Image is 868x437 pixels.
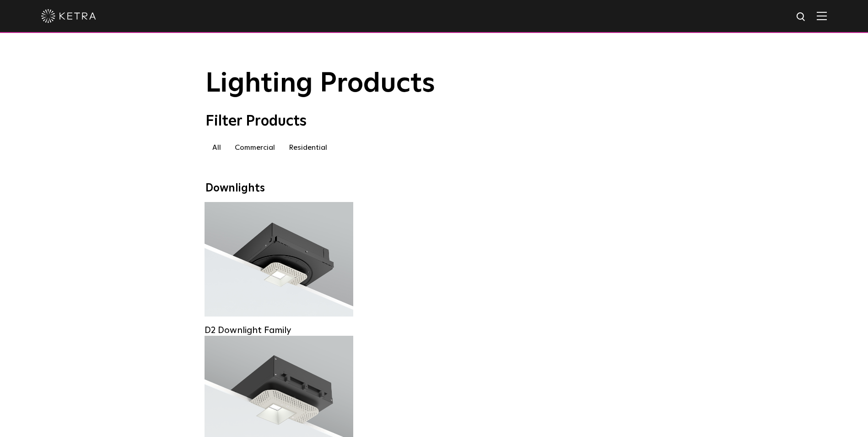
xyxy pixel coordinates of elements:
[205,202,353,322] a: D2 Downlight Family Lumen Output:1200Colors:White / Black / Gloss Black / Silver / Bronze / Silve...
[205,113,663,130] div: Filter Products
[205,325,353,336] div: D2 Downlight Family
[228,139,282,156] label: Commercial
[282,139,334,156] label: Residential
[41,9,96,23] img: ketra-logo-2019-white
[205,70,435,98] span: Lighting Products
[205,139,228,156] label: All
[796,11,807,23] img: search icon
[817,11,827,20] img: Hamburger%20Nav.svg
[205,182,663,195] div: Downlights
